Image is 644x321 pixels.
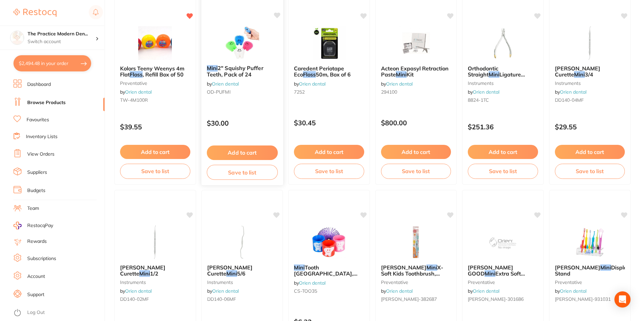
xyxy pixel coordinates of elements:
b: Orthodontic Straight Mini Ligature Cutter [468,65,538,78]
em: Mini [294,264,305,271]
span: by [381,288,413,294]
span: by [555,89,586,95]
button: Add to cart [294,145,364,159]
p: Switch account [28,38,96,45]
p: $39.55 [120,123,190,131]
span: [PERSON_NAME] [555,264,600,271]
a: Account [27,273,45,280]
span: [PERSON_NAME]-382687 [381,296,437,302]
small: preventative [381,280,451,285]
span: 294100 [381,89,397,95]
span: by [294,280,326,286]
em: Mini [600,264,611,271]
b: Mini 2" Squishy Puffer Teeth, Pack of 24 [206,65,277,77]
div: Open Intercom Messenger [614,291,631,308]
a: Dashboard [27,81,51,88]
button: Save to list [468,164,538,179]
button: $2,494.48 in your order [13,55,91,71]
p: $30.00 [206,119,277,127]
img: Gracey Curette Mini 1/2 [133,225,177,259]
span: by [468,288,499,294]
img: TePe Mini Display Stand [568,225,612,259]
a: Budgets [27,187,45,194]
img: TePe GOOD Mini Extra Soft Toothbrush, Blister Packaging [481,225,525,259]
img: The Practice Modern Dentistry and Facial Aesthetics [10,31,24,44]
em: Mini [206,65,217,71]
a: Orien dental [212,288,239,294]
span: by [468,89,499,95]
span: Ligature Cutter [468,71,525,84]
b: Gracey Curette Mini 3/4 [555,65,625,78]
a: Orien dental [473,89,499,95]
a: Team [27,205,39,212]
p: $29.55 [555,123,625,131]
span: 50m, Box of 6 [316,71,351,78]
button: Add to cart [381,145,451,159]
em: Mini [485,270,495,277]
span: X-Soft Kids Toothbrush, Blister Packaging [381,264,443,283]
small: preventative [468,280,538,285]
em: Mini [226,270,237,277]
button: Add to cart [120,145,190,159]
span: CS-TOO35 [294,288,317,294]
span: 8824-1TC [468,97,489,103]
span: by [555,288,586,294]
a: Browse Products [27,99,66,106]
em: Floss [303,71,316,78]
button: Save to list [294,164,364,179]
span: Display Stand [555,264,630,277]
a: Subscriptions [27,255,56,262]
b: TePe Mini X-Soft Kids Toothbrush, Blister Packaging [381,264,451,277]
p: $251.36 [468,123,538,131]
a: Restocq Logo [13,5,56,21]
span: by [294,81,326,87]
span: by [207,288,239,294]
span: Kolors Teeny Weenys 4m Flat [120,65,184,78]
a: Orien dental [125,288,152,294]
span: [PERSON_NAME] Curette [555,65,600,78]
button: Log Out [13,308,103,318]
span: , Refill Box of 50 [143,71,184,78]
small: instruments [555,81,625,86]
span: [PERSON_NAME]-301686 [468,296,524,302]
a: Rewards [27,238,47,245]
a: Favourites [27,117,49,123]
button: Add to cart [555,145,625,159]
span: 7252 [294,89,305,95]
img: TePe Mini X-Soft Kids Toothbrush, Blister Packaging [394,225,438,259]
b: Gracey Curette Mini 1/2 [120,264,190,277]
span: RestocqPay [27,222,53,229]
em: Floss [130,71,143,78]
span: [PERSON_NAME]-931031 [555,296,611,302]
a: Orien dental [299,81,326,87]
span: DD140-04MF [555,97,584,103]
em: Mini [396,71,407,78]
a: Orien dental [386,288,413,294]
b: Kolors Teeny Weenys 4m Flat Floss, Refill Box of 50 [120,65,190,78]
button: Save to list [555,164,625,179]
span: by [120,288,152,294]
a: View Orders [27,151,54,158]
span: 1/2 [150,270,158,277]
em: Mini [574,71,585,78]
span: DD140-02MF [120,296,149,302]
span: DD140-06MF [207,296,236,302]
em: Mini [426,264,437,271]
a: Inventory Lists [26,133,58,140]
em: Mini [139,270,150,277]
b: Mini Tooth Coil Springs, Pack of 12 [294,264,364,277]
button: Save to list [206,165,277,180]
b: Caredent Periotape Eco Floss 50m, Box of 6 [294,65,364,78]
p: $30.45 [294,119,364,127]
span: by [120,89,152,95]
span: by [381,81,413,87]
span: Acteon Expasyl Retraction Paste [381,65,449,78]
img: Gracey Curette Mini 3/4 [568,26,612,60]
a: Orien dental [473,288,499,294]
h4: The Practice Modern Dentistry and Facial Aesthetics [28,31,96,37]
b: Gracey Curette Mini 5/6 [207,264,277,277]
a: Orien dental [212,81,239,87]
span: TW-4M100R [120,97,148,103]
small: preventative [120,81,190,86]
span: Caredent Periotape Eco [294,65,344,78]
